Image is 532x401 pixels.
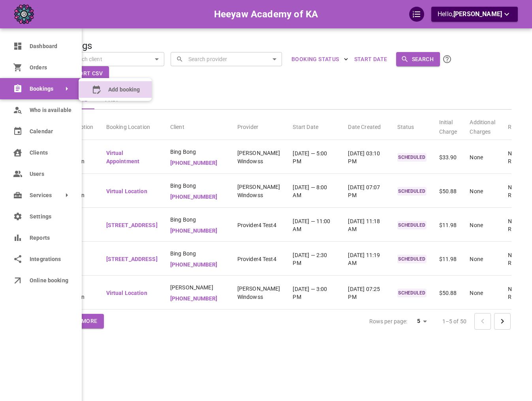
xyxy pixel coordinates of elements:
[288,52,351,67] button: BOOKING STATUS
[286,175,342,208] td: [DATE] — 8:00 AM
[342,243,391,276] td: [DATE] 11:19 AM
[342,209,391,242] td: [DATE] 11:18 AM
[439,290,457,296] span: $50.88
[237,149,280,166] p: [PERSON_NAME] Windowss
[439,188,457,194] span: $50.88
[397,289,426,297] p: SCHEDULED
[463,142,502,174] td: None
[269,54,280,65] button: Open
[286,111,342,140] th: Start Date
[30,170,70,178] span: Users
[397,187,426,196] p: SCHEDULED
[494,313,511,330] button: Go to next page
[439,154,457,160] span: $33.90
[397,221,426,229] p: SCHEDULED
[214,7,318,22] h6: Heeyaw Academy of KA
[453,10,502,18] span: [PERSON_NAME]
[151,54,162,65] button: Open
[397,255,426,263] p: SCHEDULED
[106,255,158,263] p: [STREET_ADDRESS]
[431,7,518,22] button: Hello,[PERSON_NAME]
[440,52,454,66] button: Click the Search button to submit your search. All name/email searches are CASE SENSITIVE. To sea...
[439,222,457,228] span: $11.98
[286,209,342,242] td: [DATE] — 11:00 AM
[438,9,511,19] p: Hello,
[30,63,70,72] span: Orders
[106,221,158,229] p: [STREET_ADDRESS]
[433,111,464,140] th: Initial Charge
[68,52,159,66] input: Search client
[463,243,502,276] td: None
[79,81,152,98] div: Add booking
[351,52,391,67] button: Start Date
[286,277,342,310] td: [DATE] — 3:00 PM
[106,149,158,166] p: Virtual Appointment
[409,7,424,22] div: QuickStart Guide
[186,52,277,66] input: Search provider
[30,106,70,114] span: Who is available
[463,209,502,242] td: None
[286,142,342,174] td: [DATE] — 5:00 PM
[397,153,426,162] p: SCHEDULED
[106,289,158,297] p: Virtual Location
[170,283,225,291] span: [PERSON_NAME]
[463,175,502,208] td: None
[439,256,457,262] span: $11.98
[170,182,225,190] span: Bing Bong
[30,127,70,136] span: Calendar
[463,277,502,310] td: None
[286,243,342,276] td: [DATE] — 2:30 PM
[170,193,225,201] p: [PHONE_NUMBER]
[342,142,391,174] td: [DATE] 03:10 PM
[170,261,225,269] p: [PHONE_NUMBER]
[396,52,440,67] button: Search
[391,111,432,140] th: Status
[30,42,70,50] span: Dashboard
[442,317,466,325] p: 1–5 of 50
[237,221,280,229] p: Provider4 Test4
[237,285,280,301] p: [PERSON_NAME] Windowss
[100,111,164,140] th: Booking Location
[342,111,391,140] th: Date Created
[30,234,70,242] span: Reports
[106,187,158,196] p: Virtual Location
[170,227,225,235] p: [PHONE_NUMBER]
[369,317,408,325] p: Rows per page:
[14,4,34,24] img: company-logo
[411,315,430,327] div: 5
[170,159,225,167] p: [PHONE_NUMBER]
[164,111,231,140] th: Client
[30,255,70,263] span: Integrations
[170,216,225,224] span: Bing Bong
[237,255,280,263] p: Provider4 Test4
[170,295,225,303] p: [PHONE_NUMBER]
[30,149,70,157] span: Clients
[342,175,391,208] td: [DATE] 07:07 PM
[463,111,502,140] th: Additional Charges
[170,250,225,257] span: Bing Bong
[30,213,70,221] span: Settings
[231,111,287,140] th: Provider
[108,86,140,94] span: Add booking
[342,277,391,310] td: [DATE] 07:25 PM
[30,276,70,285] span: Online booking
[237,183,280,200] p: [PERSON_NAME] Windowss
[170,148,225,156] span: Bing Bong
